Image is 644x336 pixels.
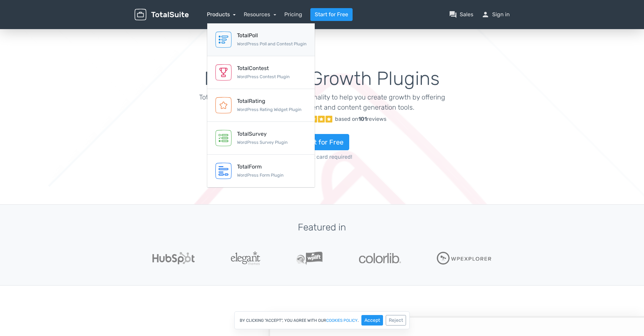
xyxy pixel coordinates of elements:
[481,10,490,19] span: person
[361,315,383,326] button: Accept
[207,155,315,187] a: TotalForm WordPress Form Plugin
[215,97,232,113] img: TotalRating
[237,130,288,138] div: TotalSurvey
[237,107,302,112] small: WordPress Rating Widget Plugin
[449,10,473,19] a: question_answerSales
[358,116,367,122] strong: 101
[295,134,349,150] a: Start for Free
[237,163,284,171] div: TotalForm
[310,8,353,21] a: Start for Free
[199,92,445,112] p: TotalSuite extends WordPress functionality to help you create growth by offering a wide range of ...
[207,56,315,89] a: TotalContest WordPress Contest Plugin
[234,311,410,329] div: By clicking "Accept", you agree with our .
[237,31,307,40] div: TotalPoll
[215,130,232,146] img: TotalSurvey
[359,253,401,263] img: Colorlib
[231,251,260,265] img: ElegantThemes
[244,11,276,18] a: Resources
[207,11,236,18] a: Products
[215,31,232,48] img: TotalPoll
[237,173,284,178] small: WordPress Form Plugin
[481,10,510,19] a: personSign in
[152,252,195,264] img: Hubspot
[199,153,445,161] span: No credit card required!
[237,74,290,79] small: WordPress Contest Plugin
[237,64,290,72] div: TotalContest
[335,115,386,123] div: based on reviews
[386,315,406,326] button: Reject
[135,222,510,233] h3: Featured in
[237,97,302,105] div: TotalRating
[437,252,492,265] img: WPExplorer
[215,163,232,179] img: TotalForm
[207,23,315,56] a: TotalPoll WordPress Poll and Contest Plugin
[215,64,232,81] img: TotalContest
[199,112,445,126] a: Excellent 5/5 based on101reviews
[135,9,189,21] img: TotalSuite for WordPress
[237,140,288,145] small: WordPress Survey Plugin
[207,89,315,122] a: TotalRating WordPress Rating Widget Plugin
[207,122,315,155] a: TotalSurvey WordPress Survey Plugin
[199,68,445,89] h1: Marketing & Growth Plugins
[326,318,358,322] a: cookies policy
[296,251,323,265] img: WPLift
[449,10,457,19] span: question_answer
[237,41,307,46] small: WordPress Poll and Contest Plugin
[284,10,302,19] a: Pricing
